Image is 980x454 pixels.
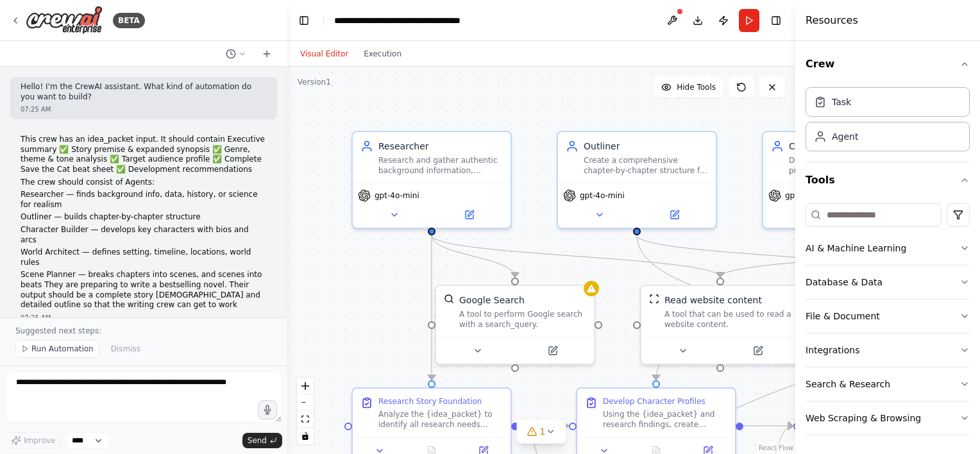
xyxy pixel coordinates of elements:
button: 1 [517,420,566,444]
img: Logo [26,6,103,35]
div: Research and gather authentic background information, historical data, scientific facts, and cult... [378,155,503,176]
p: Hello! I'm the CrewAI assistant. What kind of automation do you want to build? [21,82,267,102]
button: Execution [356,46,409,62]
button: Database & Data [806,265,970,299]
div: React Flow controls [297,378,314,444]
span: Send [248,435,267,446]
span: gpt-4o-mini [375,190,419,201]
div: Researcher [378,140,503,153]
div: Tools [806,198,970,446]
button: Start a new chat [257,46,277,62]
div: Crew [806,82,970,162]
g: Edge from b49de1d1-1982-4e87-8066-c63305594c45 to c81b2513-38ee-45a2-be50-203a30c8dd0f [650,235,849,380]
nav: breadcrumb [334,14,460,27]
div: Create a comprehensive chapter-by-chapter structure for the novel using the {idea_packet} as the ... [584,155,708,176]
span: Dismiss [111,344,140,354]
button: Improve [5,432,61,449]
a: React Flow attribution [759,444,793,451]
div: 07:25 AM [21,105,267,114]
button: Open in side panel [516,343,589,358]
g: Edge from 2cf56da1-6ebf-4306-8faf-3167c5f78e89 to e1c9e96e-83d9-44f7-a5d5-2f8fcd50d1ba [425,235,438,380]
h4: Resources [806,13,858,28]
div: Read website content [664,294,762,307]
p: Suggested next steps: [15,326,272,336]
button: Open in side panel [722,343,794,358]
div: Outliner [584,140,708,153]
span: 1 [540,425,546,438]
button: Hide Tools [654,77,723,97]
button: zoom out [297,394,314,411]
button: Search & Research [806,367,970,401]
p: Character Builder — develops key characters with bios and arcs [21,225,267,245]
button: Integrations [806,333,970,367]
p: Outliner — builds chapter-by-chapter structure [21,212,267,223]
button: Open in side panel [638,207,711,223]
div: Character Builder [789,140,913,153]
button: Web Scraping & Browsing [806,401,970,435]
div: Task [832,96,851,108]
div: Develop Character Profiles [603,396,705,407]
p: This crew has an idea_packet input. It should contain Executive summary ✅ Story premise & expande... [21,135,267,174]
button: File & Document [806,299,970,333]
button: toggle interactivity [297,428,314,444]
button: zoom in [297,378,314,394]
g: Edge from 2cf56da1-6ebf-4306-8faf-3167c5f78e89 to 0a09f1a1-63cd-4af8-950a-3bb8a20bb853 [425,235,521,277]
button: Switch to previous chat [221,46,251,62]
button: Open in side panel [433,207,505,223]
div: ResearcherResearch and gather authentic background information, historical data, scientific facts... [351,131,512,229]
span: Improve [24,435,55,446]
div: Version 1 [298,77,331,87]
button: Visual Editor [292,46,356,62]
g: Edge from da703b29-8253-44fd-98aa-7edf0ad80c08 to 842bc13e-af73-4b57-bb52-9de07c7a67b0 [630,235,932,277]
span: Hide Tools [677,82,716,92]
button: Tools [806,162,970,198]
p: The crew should consist of Agents: [21,178,267,188]
div: BETA [113,13,145,28]
button: fit view [297,411,314,428]
button: AI & Machine Learning [806,231,970,265]
p: Scene Planner — breaks chapters into scenes, and scenes into beats They are preparing to write a ... [21,270,267,310]
div: Character BuilderDevelop detailed character profiles, biographies, and transformation arcs for al... [762,131,922,229]
g: Edge from 2cf56da1-6ebf-4306-8faf-3167c5f78e89 to fb25f374-0085-49c8-83a1-29aa3fd6c19e [425,235,727,277]
p: Researcher — finds background info, data, history, or science for realism [21,190,267,210]
button: Hide left sidebar [295,12,313,29]
button: Crew [806,46,970,82]
span: gpt-4o-mini [785,190,830,201]
g: Edge from e1c9e96e-83d9-44f7-a5d5-2f8fcd50d1ba to c81b2513-38ee-45a2-be50-203a30c8dd0f [519,419,568,432]
img: SerplyWebSearchTool [444,294,454,304]
div: OutlinerCreate a comprehensive chapter-by-chapter structure for the novel using the {idea_packet}... [557,131,717,229]
div: Agent [832,130,858,143]
div: 07:25 AM [21,313,267,323]
button: Dismiss [105,340,147,358]
button: Send [242,433,282,448]
div: ScrapeWebsiteToolRead website contentA tool that can be used to read a website content. [640,285,800,365]
div: A tool that can be used to read a website content. [664,309,791,330]
g: Edge from da703b29-8253-44fd-98aa-7edf0ad80c08 to ea8067b2-dc7d-4c15-87a4-ac590cd79395 [630,235,887,380]
div: Develop detailed character profiles, biographies, and transformation arcs for all key characters ... [789,155,913,176]
g: Edge from c81b2513-38ee-45a2-be50-203a30c8dd0f to ea8067b2-dc7d-4c15-87a4-ac590cd79395 [743,419,793,432]
img: ScrapeWebsiteTool [649,294,659,304]
button: Run Automation [15,340,99,358]
div: A tool to perform Google search with a search_query. [459,309,586,330]
div: SerplyWebSearchToolGoogle SearchA tool to perform Google search with a search_query. [435,285,595,365]
div: Using the {idea_packet} and research findings, create comprehensive character profiles for all ke... [603,409,727,430]
span: gpt-4o-mini [580,190,625,201]
button: Click to speak your automation idea [258,400,277,419]
div: Analyze the {idea_packet} to identify all research needs including historical periods, scientific... [378,409,503,430]
button: Hide right sidebar [767,12,785,29]
div: Research Story Foundation [378,396,482,407]
p: World Architect — defines setting, timeline, locations, world rules [21,248,267,267]
span: Run Automation [31,344,94,354]
div: Google Search [459,294,525,307]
